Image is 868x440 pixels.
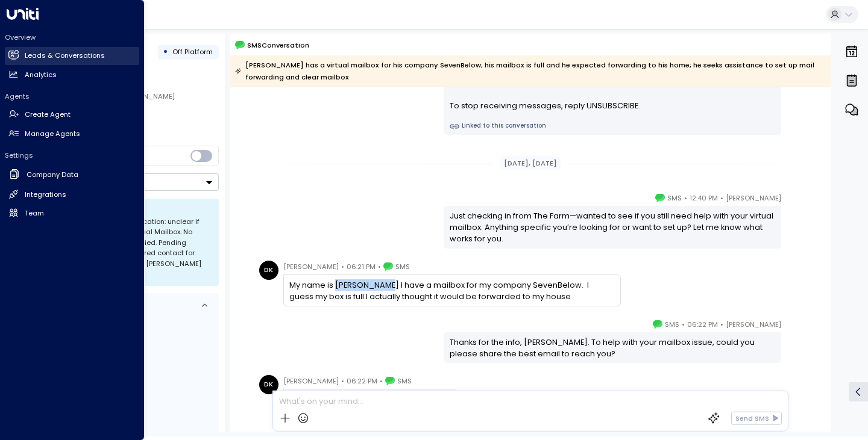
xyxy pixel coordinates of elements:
a: Integrations [5,185,139,203]
span: • [341,261,344,273]
a: Analytics [5,66,139,84]
a: Manage Agents [5,125,139,143]
span: [PERSON_NAME] [283,261,339,273]
img: 5_headshot.jpg [786,192,805,211]
span: 06:21 PM [347,261,376,273]
span: SMS [665,318,679,330]
span: [PERSON_NAME] [726,318,781,330]
span: SMS [395,261,410,273]
span: • [378,261,381,273]
a: Leads & Conversations [5,47,139,65]
a: Company Data [5,165,139,185]
span: 06:22 PM [347,375,377,387]
span: • [720,318,723,330]
h2: Settings [5,150,139,160]
h2: Manage Agents [25,129,80,139]
a: Linked to this conversation [450,122,776,131]
span: • [380,375,383,387]
a: Create Agent [5,106,139,124]
span: SMS Conversation [247,40,309,51]
span: • [341,375,344,387]
div: My name is [PERSON_NAME] I have a mailbox for my company SevenBelow. I guess my box is full I act... [289,279,614,302]
div: [PERSON_NAME] has a virtual mailbox for his company SevenBelow; his mailbox is full and he expect... [235,59,825,83]
h2: Create Agent [25,110,71,120]
span: Off Platform [172,47,213,57]
h2: Agents [5,91,139,101]
h2: Analytics [25,70,57,80]
h2: Company Data [27,170,78,180]
h2: Integrations [25,190,66,200]
span: SMS [667,192,682,204]
span: SMS [397,375,412,387]
span: 06:22 PM [687,318,718,330]
h2: Overview [5,33,139,42]
div: • [163,43,168,61]
span: 12:40 PM [690,192,718,204]
div: [DATE], [DATE] [500,156,561,170]
div: DK [259,375,278,394]
img: 5_headshot.jpg [786,318,805,338]
span: • [682,318,685,330]
a: Team [5,204,139,222]
span: • [684,192,687,204]
h2: Team [25,208,44,218]
span: [PERSON_NAME] [726,192,781,204]
span: [PERSON_NAME] [283,375,339,387]
div: DK [259,261,278,280]
h2: Leads & Conversations [25,51,105,61]
span: • [720,192,723,204]
div: Thanks for the info, [PERSON_NAME]. To help with your mailbox issue, could you please share the b... [450,336,776,359]
div: Just checking in from The Farm—wanted to see if you still need help with your virtual mailbox. An... [450,210,776,245]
